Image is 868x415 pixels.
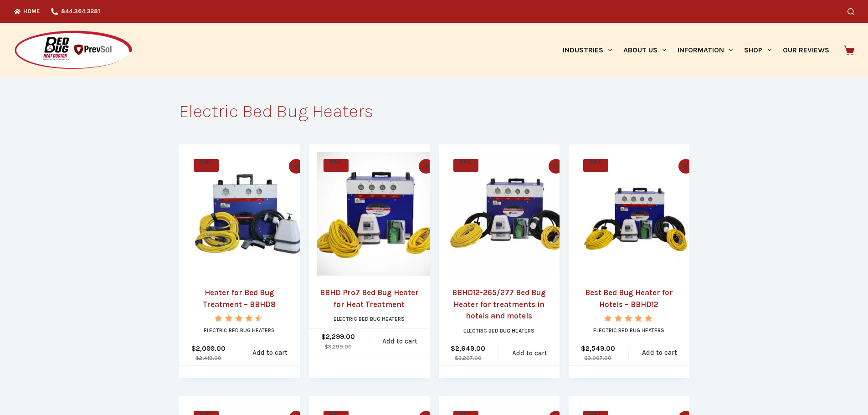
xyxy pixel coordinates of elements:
[557,23,835,77] nav: Primary
[195,355,199,361] span: $
[604,315,653,322] div: Rated 5.00 out of 5
[317,152,440,276] a: BBHD Pro7 Bed Bug Heater for Heat Treatment
[451,344,455,353] span: $
[453,159,478,172] span: SALE
[499,340,561,365] a: Add to cart: “BBHD12-265/277 Bed Bug Heater for treatments in hotels and motels”
[584,355,588,361] span: $
[419,159,433,174] button: Quick view toggle
[321,333,355,341] bdi: 2,299.00
[321,333,326,341] span: $
[187,152,310,276] a: Heater for Bed Bug Treatment - BBHD8
[583,159,608,172] span: SALE
[463,328,534,334] a: Electric Bed Bug Heaters
[194,159,219,172] span: SALE
[215,315,258,343] span: Rated out of 5
[334,316,405,322] a: Electric Bed Bug Heaters
[447,287,552,322] a: BBHD12-265/277 Bed Bug Heater for treatments in hotels and motels
[777,23,835,77] a: Our Reviews
[195,355,221,361] bdi: 2,419.00
[584,355,611,361] bdi: 3,067.00
[191,344,196,353] span: $
[239,340,301,365] a: Add to cart: “Heater for Bed Bug Treatment - BBHD8”
[672,23,739,77] a: Information
[549,159,563,174] button: Quick view toggle
[215,315,263,322] div: Rated 4.50 out of 5
[604,315,653,343] span: Rated out of 5
[317,287,422,310] a: BBHD Pro7 Bed Bug Heater for Heat Treatment
[447,152,570,276] a: BBHD12-265/277 Bed Bug Heater for treatments in hotels and motels
[289,159,303,174] button: Quick view toggle
[324,343,352,350] bdi: 3,299.00
[187,287,292,310] a: Heater for Bed Bug Treatment – BBHD8
[593,327,664,333] a: Electric Bed Bug Heaters
[451,344,485,353] bdi: 2,649.00
[847,8,854,15] button: Search
[739,23,777,77] a: Shop
[617,23,672,77] a: About Us
[557,23,617,77] a: Industries
[576,152,700,276] a: Best Bed Bug Heater for Hotels - BBHD12
[455,355,458,361] span: $
[576,287,682,310] a: Best Bed Bug Heater for Hotels – BBHD12
[581,344,586,353] span: $
[14,30,133,71] img: Prevsol/Bed Bug Heat Doctor
[581,344,615,353] bdi: 2,549.00
[191,344,226,353] bdi: 2,099.00
[678,159,693,174] button: Quick view toggle
[455,355,482,361] bdi: 3,267.00
[179,102,689,120] h1: Electric Bed Bug Heaters
[204,327,275,333] a: Electric Bed Bug Heaters
[324,159,349,172] span: SALE
[629,340,691,365] a: Add to cart: “Best Bed Bug Heater for Hotels - BBHD12”
[324,343,328,350] span: $
[369,329,431,354] a: Add to cart: “BBHD Pro7 Bed Bug Heater for Heat Treatment”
